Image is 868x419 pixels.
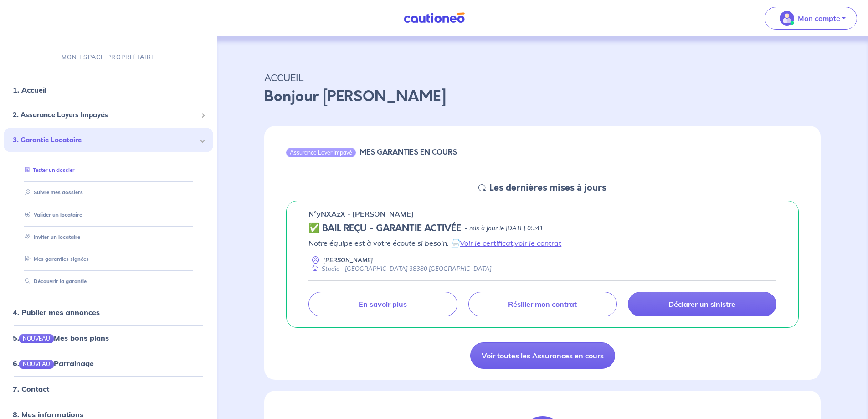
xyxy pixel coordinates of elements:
div: Valider un locataire [15,207,202,222]
p: Résilier mon contrat [508,300,577,309]
div: 4. Publier mes annonces [4,303,213,321]
a: Déclarer un sinistre [628,292,776,316]
h5: ✅ BAIL REÇU - GARANTIE ACTIVÉE [308,223,461,234]
div: Suivre mes dossiers [15,185,202,200]
div: Domaine: [DOMAIN_NAME] [24,24,103,31]
p: En savoir plus [359,300,407,309]
a: Inviter un locataire [21,233,80,240]
a: Voir toutes les Assurances en cours [470,342,615,369]
img: illu_account_valid_menu.svg [780,11,794,26]
a: Voir le certificat [460,238,513,248]
a: En savoir plus [308,292,457,316]
div: 3. Garantie Locataire [4,128,213,153]
div: 1. Accueil [4,81,213,99]
div: v 4.0.25 [26,15,45,22]
a: Mes garanties signées [21,256,89,262]
p: [PERSON_NAME] [323,256,373,264]
div: 5.NOUVEAUMes bons plans [4,329,213,347]
img: Cautioneo [400,12,468,24]
a: Valider un locataire [21,212,82,218]
a: 8. Mes informations [13,410,83,419]
a: 5.NOUVEAUMes bons plans [13,333,109,342]
p: n°yNXAzX - [PERSON_NAME] [308,208,414,219]
a: 7. Contact [13,384,49,393]
div: 2. Assurance Loyers Impayés [4,106,213,124]
p: - mis à jour le [DATE] 05:41 [465,224,543,233]
div: Mots-clés [113,54,139,60]
div: Inviter un locataire [15,229,202,244]
div: Tester un dossier [15,163,202,178]
img: tab_domain_overview_orange.svg [37,53,44,60]
a: 1. Accueil [13,85,46,94]
div: Domaine [47,54,70,60]
span: 2. Assurance Loyers Impayés [13,110,197,120]
div: Mes garanties signées [15,252,202,267]
h5: Les dernières mises à jours [489,182,606,193]
h6: MES GARANTIES EN COURS [360,148,457,156]
a: Découvrir la garantie [21,278,87,285]
button: illu_account_valid_menu.svgMon compte [765,7,857,30]
div: Assurance Loyer Impayé [286,148,356,157]
p: Notre équipe est à votre écoute si besoin. 📄 , [308,238,776,248]
a: 4. Publier mes annonces [13,308,100,317]
img: tab_keywords_by_traffic_grey.svg [103,53,111,60]
div: state: CONTRACT-VALIDATED, Context: NEW,MAYBE-CERTIFICATE,ALONE,LESSOR-DOCUMENTS [308,223,776,234]
div: Studio - [GEOGRAPHIC_DATA] 38380 [GEOGRAPHIC_DATA] [308,264,492,273]
p: Déclarer un sinistre [668,300,735,309]
a: Suivre mes dossiers [21,189,83,196]
div: 6.NOUVEAUParrainage [4,354,213,372]
a: Résilier mon contrat [468,292,617,316]
div: 7. Contact [4,380,213,398]
a: 6.NOUVEAUParrainage [13,359,94,368]
p: ACCUEIL [264,69,821,86]
img: logo_orange.svg [15,15,22,22]
p: Mon compte [798,13,840,24]
a: voir le contrat [514,238,561,248]
p: MON ESPACE PROPRIÉTAIRE [62,53,155,62]
p: Bonjour [PERSON_NAME] [264,86,821,108]
div: Découvrir la garantie [15,274,202,289]
span: 3. Garantie Locataire [13,135,197,145]
img: website_grey.svg [15,24,22,31]
a: Tester un dossier [21,167,74,173]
